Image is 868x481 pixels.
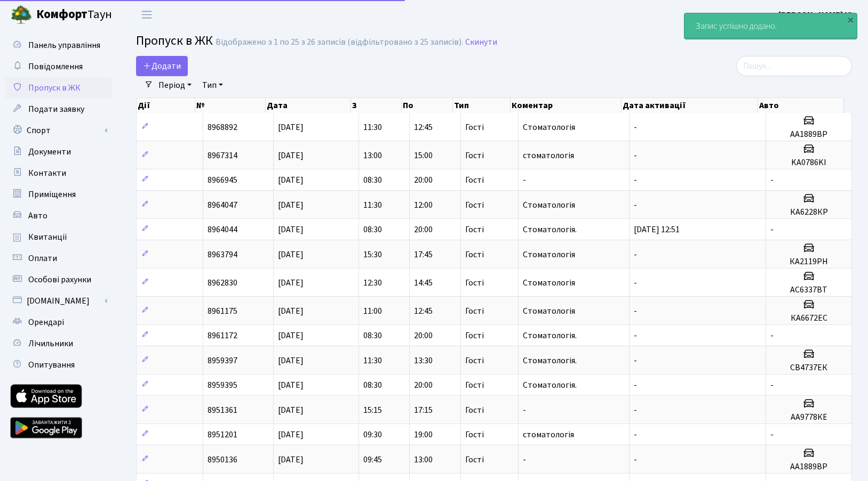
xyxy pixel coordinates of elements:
span: Стоматологія [523,305,575,317]
span: - [634,454,637,466]
span: - [523,404,526,416]
span: Контакти [28,167,66,179]
span: - [634,199,637,211]
a: Період [154,76,196,94]
span: - [634,121,637,133]
span: 13:00 [363,150,382,161]
span: [DATE] [278,121,304,133]
span: 14:45 [414,277,433,289]
span: [DATE] [278,379,304,391]
h5: АА1889ВР [770,462,847,472]
span: - [634,355,637,366]
span: 08:30 [363,224,382,235]
span: - [634,330,637,341]
span: Гості [465,430,484,439]
a: Подати заявку [5,99,112,120]
span: Стоматологія [523,199,575,211]
span: Гості [465,381,484,389]
span: Стоматологія [523,277,575,289]
span: Опитування [28,359,75,371]
b: [PERSON_NAME] Ю. [778,9,855,21]
th: Коментар [511,98,622,113]
a: [DOMAIN_NAME] [5,290,112,312]
span: 20:00 [414,330,433,341]
span: - [634,404,637,416]
span: Стоматологія [523,121,575,133]
span: - [634,174,637,186]
span: 08:30 [363,174,382,186]
h5: КА6228КР [770,207,847,217]
h5: КА6672ЕС [770,313,847,323]
a: Лічильники [5,333,112,354]
span: Гості [465,331,484,340]
span: Панель управління [28,39,100,51]
span: Гості [465,225,484,234]
span: 12:00 [414,199,433,211]
th: Дії [137,98,195,113]
span: 11:30 [363,199,382,211]
th: З [351,98,402,113]
span: Орендарі [28,316,64,328]
span: 11:30 [363,355,382,366]
h5: KA0786KI [770,158,847,168]
span: - [634,379,637,391]
span: 08:30 [363,379,382,391]
span: стоматологія [523,429,574,441]
span: 15:30 [363,249,382,260]
div: × [845,14,856,25]
span: [DATE] [278,404,304,416]
a: Орендарі [5,312,112,333]
span: 8964044 [208,224,237,235]
th: Дата [266,98,351,113]
span: Пропуск в ЖК [136,31,213,50]
span: Гості [465,356,484,365]
span: Повідомлення [28,61,83,72]
span: 8961172 [208,330,237,341]
input: Пошук... [736,56,852,76]
a: Документи [5,141,112,162]
span: 17:15 [414,404,433,416]
h5: СВ4737ЕК [770,363,847,373]
span: - [523,174,526,186]
a: Опитування [5,354,112,376]
a: Додати [136,56,188,76]
h5: АС6337ВТ [770,285,847,295]
span: Пропуск в ЖК [28,82,81,94]
span: 8959395 [208,379,237,391]
span: 12:45 [414,121,433,133]
span: 11:30 [363,121,382,133]
span: 20:00 [414,379,433,391]
div: Відображено з 1 по 25 з 26 записів (відфільтровано з 25 записів). [216,37,463,47]
h5: КА2119РН [770,257,847,267]
span: [DATE] [278,355,304,366]
span: Гості [465,151,484,160]
span: Приміщення [28,189,76,200]
button: Переключити навігацію [133,6,160,23]
span: [DATE] [278,305,304,317]
span: 15:00 [414,150,433,161]
span: 8950136 [208,454,237,466]
a: Оплати [5,248,112,269]
th: Дата активації [622,98,758,113]
span: 09:45 [363,454,382,466]
span: 20:00 [414,224,433,235]
span: 8959397 [208,355,237,366]
span: Гості [465,250,484,259]
span: 11:00 [363,305,382,317]
div: Запис успішно додано. [684,13,857,39]
b: Комфорт [36,6,87,23]
span: [DATE] [278,330,304,341]
span: 8967314 [208,150,237,161]
a: Скинути [465,37,497,47]
th: Тип [453,98,511,113]
span: Стоматологія. [523,330,577,341]
th: По [402,98,452,113]
span: Стоматологія [523,249,575,260]
span: - [770,379,774,391]
span: Гості [465,406,484,414]
span: 13:00 [414,454,433,466]
a: Авто [5,205,112,226]
span: Додати [143,60,181,72]
h5: АА9778КЕ [770,412,847,422]
span: 08:30 [363,330,382,341]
